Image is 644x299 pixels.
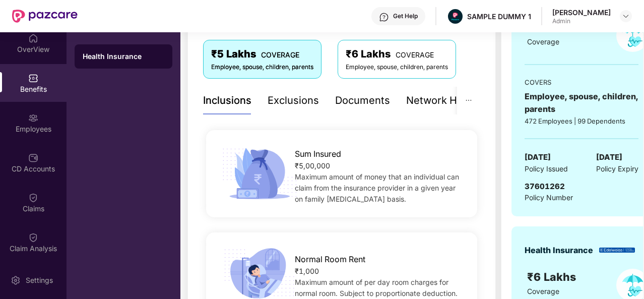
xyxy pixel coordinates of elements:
[346,63,448,72] div: Employee, spouse, children, parents
[527,287,559,295] span: Coverage
[527,270,579,283] span: ₹6 Lakhs
[596,151,622,163] span: [DATE]
[457,87,480,114] button: ellipsis
[295,160,465,171] div: ₹5,00,000
[346,46,448,62] div: ₹6 Lakhs
[295,253,365,266] span: Normal Room Rent
[622,12,630,20] img: svg+xml;base64,PHN2ZyBpZD0iRHJvcGRvd24tMzJ4MzIiIHhtbG5zPSJodHRwOi8vd3d3LnczLm9yZy8yMDAwL3N2ZyIgd2...
[396,50,434,59] span: COVERAGE
[261,50,299,59] span: COVERAGE
[28,73,38,83] img: svg+xml;base64,PHN2ZyBpZD0iQmVuZWZpdHMiIHhtbG5zPSJodHRwOi8vd3d3LnczLm9yZy8yMDAwL3N2ZyIgd2lkdGg9Ij...
[268,93,319,108] div: Exclusions
[525,151,551,163] span: [DATE]
[295,266,465,277] div: ₹1,000
[448,9,463,24] img: Pazcare_Alternative_logo-01-01.png
[467,12,531,21] div: SAMPLE DUMMY 1
[11,275,21,285] img: svg+xml;base64,PHN2ZyBpZD0iU2V0dGluZy0yMHgyMCIgeG1sbnM9Imh0dHA6Ly93d3cudzMub3JnLzIwMDAvc3ZnIiB3aW...
[525,163,568,174] span: Policy Issued
[211,46,313,62] div: ₹5 Lakhs
[295,148,341,160] span: Sum Insured
[552,8,611,17] div: [PERSON_NAME]
[599,248,635,253] img: insurerLogo
[203,93,251,108] div: Inclusions
[211,63,313,72] div: Employee, spouse, children, parents
[295,172,459,203] span: Maximum amount of money that an individual can claim from the insurance provider in a given year ...
[525,77,638,87] div: COVERS
[295,278,458,297] span: Maximum amount of per day room charges for normal room. Subject to proportionate deduction.
[335,93,390,108] div: Documents
[527,21,579,34] span: ₹5 Lakhs
[28,232,38,243] img: svg+xml;base64,PHN2ZyBpZD0iQ2xhaW0iIHhtbG5zPSJodHRwOi8vd3d3LnczLm9yZy8yMDAwL3N2ZyIgd2lkdGg9IjIwIi...
[406,93,494,108] div: Network Hospitals
[525,244,593,257] div: Health Insurance
[28,33,38,43] img: svg+xml;base64,PHN2ZyBpZD0iSG9tZSIgeG1sbnM9Imh0dHA6Ly93d3cudzMub3JnLzIwMDAvc3ZnIiB3aWR0aD0iMjAiIG...
[28,153,38,163] img: svg+xml;base64,PHN2ZyBpZD0iQ0RfQWNjb3VudHMiIGRhdGEtbmFtZT0iQ0QgQWNjb3VudHMiIHhtbG5zPSJodHRwOi8vd3...
[596,163,638,174] span: Policy Expiry
[23,275,56,285] div: Settings
[465,97,472,104] span: ellipsis
[28,113,38,123] img: svg+xml;base64,PHN2ZyBpZD0iRW1wbG95ZWVzIiB4bWxucz0iaHR0cDovL3d3dy53My5vcmcvMjAwMC9zdmciIHdpZHRoPS...
[525,90,638,115] div: Employee, spouse, children, parents
[393,12,418,20] div: Get Help
[219,145,300,202] img: icon
[28,193,38,203] img: svg+xml;base64,PHN2ZyBpZD0iQ2xhaW0iIHhtbG5zPSJodHRwOi8vd3d3LnczLm9yZy8yMDAwL3N2ZyIgd2lkdGg9IjIwIi...
[12,10,78,23] img: New Pazcare Logo
[83,51,164,62] div: Health Insurance
[552,17,611,25] div: Admin
[525,193,573,202] span: Policy Number
[525,116,638,126] div: 472 Employees | 99 Dependents
[527,37,559,46] span: Coverage
[379,12,389,22] img: svg+xml;base64,PHN2ZyBpZD0iSGVscC0zMngzMiIgeG1sbnM9Imh0dHA6Ly93d3cudzMub3JnLzIwMDAvc3ZnIiB3aWR0aD...
[525,182,565,191] span: 37601262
